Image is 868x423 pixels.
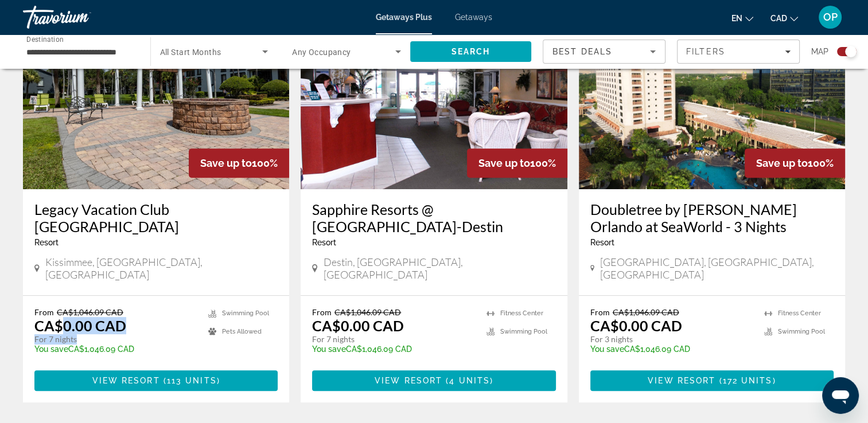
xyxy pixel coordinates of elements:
button: Change language [731,10,753,26]
p: CA$1,046.09 CAD [34,344,197,354]
span: Save up to [756,157,808,169]
p: CA$0.00 CAD [590,317,682,334]
span: CA$1,046.09 CAD [57,307,123,317]
button: User Menu [815,5,845,29]
span: Pets Allowed [222,328,262,335]
span: Destin, [GEOGRAPHIC_DATA], [GEOGRAPHIC_DATA] [324,256,556,281]
span: 113 units [167,376,217,385]
span: Fitness Center [778,310,821,317]
span: Save up to [478,157,530,169]
span: You save [590,344,624,354]
span: Fitness Center [500,310,543,317]
button: Search [410,41,532,62]
img: Sapphire Resorts @ Holiday Beach Resort-Destin [301,6,567,189]
span: ( ) [442,376,493,385]
a: Sapphire Resorts @ [GEOGRAPHIC_DATA]-Destin [312,201,555,235]
button: View Resort(113 units) [34,370,278,391]
span: 172 units [722,376,772,385]
p: For 7 nights [34,334,197,344]
a: Legacy Vacation Club [GEOGRAPHIC_DATA] [34,201,278,235]
span: Search [451,47,490,56]
span: Any Occupancy [292,48,351,57]
span: [GEOGRAPHIC_DATA], [GEOGRAPHIC_DATA], [GEOGRAPHIC_DATA] [600,256,834,281]
p: CA$1,046.09 CAD [590,344,753,354]
span: 4 units [449,376,490,385]
button: View Resort(4 units) [312,370,555,391]
a: Getaways [455,13,492,22]
span: View Resort [92,376,159,385]
span: From [590,307,610,317]
button: Filters [677,40,800,64]
div: 100% [745,148,845,178]
span: Kissimmee, [GEOGRAPHIC_DATA], [GEOGRAPHIC_DATA] [45,256,278,281]
p: CA$0.00 CAD [312,317,404,334]
p: For 3 nights [590,334,753,344]
span: Swimming Pool [778,328,825,335]
span: ( ) [160,376,220,385]
input: Select destination [26,45,135,59]
div: 100% [467,148,567,178]
span: CA$1,046.09 CAD [613,307,679,317]
a: Doubletree by [PERSON_NAME] Orlando at SeaWorld - 3 Nights [590,201,834,235]
span: Map [811,44,828,60]
p: CA$0.00 CAD [34,317,126,334]
span: Resort [590,238,614,247]
span: Destination [26,35,64,43]
span: CAD [770,14,787,23]
span: All Start Months [160,48,221,57]
button: Change currency [770,10,798,26]
span: Best Deals [552,47,612,56]
a: Getaways Plus [376,13,432,22]
span: Save up to [200,157,252,169]
span: You save [312,344,346,354]
span: ( ) [715,376,776,385]
span: OP [823,11,838,23]
span: From [312,307,332,317]
div: 100% [189,148,289,178]
span: Swimming Pool [500,328,547,335]
span: Swimming Pool [222,310,269,317]
a: Travorium [23,2,138,32]
img: Legacy Vacation Club Orlando - Oaks [23,6,289,189]
iframe: Button to launch messaging window [822,377,859,414]
img: Doubletree by Hilton Orlando at SeaWorld - 3 Nights [579,6,845,189]
span: Filters [686,47,725,56]
span: From [34,307,54,317]
p: CA$1,046.09 CAD [312,344,474,354]
span: CA$1,046.09 CAD [334,307,401,317]
span: You save [34,344,68,354]
span: en [731,14,742,23]
span: View Resort [648,376,715,385]
span: Resort [34,238,59,247]
span: View Resort [375,376,442,385]
button: View Resort(172 units) [590,370,834,391]
mat-select: Sort by [552,45,656,58]
span: Resort [312,238,336,247]
p: For 7 nights [312,334,474,344]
